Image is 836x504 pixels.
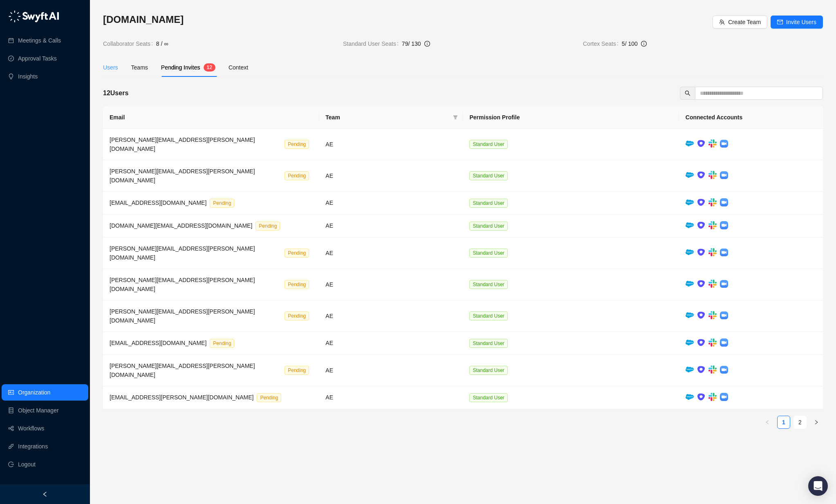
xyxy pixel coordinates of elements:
[257,393,281,402] span: Pending
[697,248,705,256] img: ix+ea6nV3o2uKgAAAABJRU5ErkJggg==
[793,416,807,429] li: 2
[686,172,694,178] img: salesforce-ChMvK6Xa.png
[285,249,309,258] span: Pending
[161,64,200,71] span: Pending Invites
[131,63,148,72] div: Teams
[319,129,463,160] td: AE
[720,249,728,257] img: zoom-DkfWWZB2.png
[686,394,694,400] img: salesforce-ChMvK6Xa.png
[319,215,463,237] td: AE
[622,40,638,47] span: 5 / 100
[469,366,507,375] span: Standard User
[209,65,212,70] span: 2
[720,171,728,179] img: zoom-DkfWWZB2.png
[697,171,705,179] img: ix+ea6nV3o2uKgAAAABJRU5ErkJggg==
[469,311,507,320] span: Standard User
[207,65,210,70] span: 1
[771,16,823,29] button: Invite Users
[18,420,44,437] a: Workflows
[319,269,463,300] td: AE
[814,420,819,425] span: right
[765,420,770,425] span: left
[469,171,507,180] span: Standard User
[156,39,168,48] span: 8 / ∞
[686,312,694,318] img: salesforce-ChMvK6Xa.png
[453,115,458,120] span: filter
[103,39,156,48] span: Collaborator Seats
[686,281,694,287] img: salesforce-ChMvK6Xa.png
[686,141,694,146] img: salesforce-ChMvK6Xa.png
[761,416,774,429] li: Previous Page
[469,249,507,258] span: Standard User
[720,221,728,229] img: zoom-DkfWWZB2.png
[708,139,717,148] img: slack-Cn3INd-T.png
[469,339,507,348] span: Standard User
[708,221,717,229] img: slack-Cn3INd-T.png
[319,192,463,215] td: AE
[720,366,728,374] img: zoom-DkfWWZB2.png
[720,311,728,320] img: zoom-DkfWWZB2.png
[110,277,255,292] span: [PERSON_NAME][EMAIL_ADDRESS][PERSON_NAME][DOMAIN_NAME]
[285,366,309,375] span: Pending
[777,416,790,429] li: 1
[686,222,694,228] img: salesforce-ChMvK6Xa.png
[210,339,234,348] span: Pending
[708,365,717,374] img: slack-Cn3INd-T.png
[686,367,694,372] img: salesforce-ChMvK6Xa.png
[685,90,690,96] span: search
[719,19,725,25] span: team
[720,338,728,347] img: zoom-DkfWWZB2.png
[708,171,717,179] img: slack-Cn3INd-T.png
[583,39,622,48] span: Cortex Seats
[708,393,717,401] img: slack-Cn3INd-T.png
[808,476,828,496] div: Open Intercom Messenger
[18,438,48,455] a: Integrations
[686,340,694,345] img: salesforce-ChMvK6Xa.png
[469,393,507,402] span: Standard User
[463,106,679,129] th: Permission Profile
[110,308,255,324] span: [PERSON_NAME][EMAIL_ADDRESS][PERSON_NAME][DOMAIN_NAME]
[319,355,463,386] td: AE
[8,461,14,467] span: logout
[103,88,128,98] h5: 12 Users
[319,237,463,269] td: AE
[343,39,402,48] span: Standard User Seats
[42,491,48,497] span: left
[424,41,430,47] span: info-circle
[229,63,248,72] div: Context
[641,41,647,47] span: info-circle
[18,456,36,473] span: Logout
[285,140,309,149] span: Pending
[469,140,507,149] span: Standard User
[697,221,705,229] img: ix+ea6nV3o2uKgAAAABJRU5ErkJggg==
[110,168,255,184] span: [PERSON_NAME][EMAIL_ADDRESS][PERSON_NAME][DOMAIN_NAME]
[319,300,463,332] td: AE
[697,365,705,374] img: ix+ea6nV3o2uKgAAAABJRU5ErkJggg==
[679,106,823,129] th: Connected Accounts
[325,113,450,122] span: Team
[778,416,790,428] a: 1
[810,416,823,429] li: Next Page
[18,32,61,49] a: Meetings & Calls
[777,19,783,25] span: mail
[708,311,717,319] img: slack-Cn3INd-T.png
[256,222,280,231] span: Pending
[708,280,717,288] img: slack-Cn3INd-T.png
[697,338,705,347] img: ix+ea6nV3o2uKgAAAABJRU5ErkJggg==
[697,280,705,288] img: ix+ea6nV3o2uKgAAAABJRU5ErkJggg==
[319,332,463,355] td: AE
[469,280,507,289] span: Standard User
[285,171,309,180] span: Pending
[451,111,459,123] span: filter
[319,160,463,192] td: AE
[686,249,694,255] img: salesforce-ChMvK6Xa.png
[720,393,728,401] img: zoom-DkfWWZB2.png
[110,222,252,229] span: [DOMAIN_NAME][EMAIL_ADDRESS][DOMAIN_NAME]
[708,198,717,206] img: slack-Cn3INd-T.png
[720,140,728,148] img: zoom-DkfWWZB2.png
[720,198,728,206] img: zoom-DkfWWZB2.png
[697,139,705,148] img: ix+ea6nV3o2uKgAAAABJRU5ErkJggg==
[110,137,255,152] span: [PERSON_NAME][EMAIL_ADDRESS][PERSON_NAME][DOMAIN_NAME]
[402,40,421,47] span: 79 / 130
[469,199,507,208] span: Standard User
